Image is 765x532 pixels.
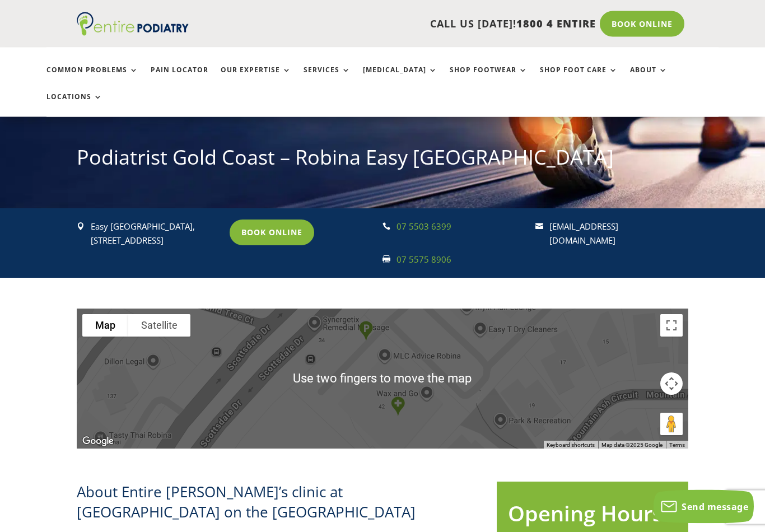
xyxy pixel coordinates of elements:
img: logo (1) [77,12,189,36]
a: Book Online [600,11,684,37]
span: Send message [682,501,748,513]
span: 1800 4 ENTIRE [516,17,596,30]
a: Terms [669,442,685,449]
span: Map data ©2025 Google [601,442,663,449]
span:  [382,256,390,264]
button: Keyboard shortcuts [547,442,595,450]
button: Toggle fullscreen view [660,315,683,337]
a: [MEDICAL_DATA] [363,66,437,90]
a: Services [304,66,351,90]
p: Easy [GEOGRAPHIC_DATA], [STREET_ADDRESS] [91,220,221,249]
a: Pain Locator [151,66,208,90]
a: 07 5503 6399 [397,221,451,232]
a: Shop Footwear [450,66,528,90]
button: Send message [654,490,754,524]
span:  [535,223,543,231]
div: Parking [354,317,377,346]
div: Entire Podiatry - Robina [386,393,409,421]
h1: Podiatrist Gold Coast – Robina Easy [GEOGRAPHIC_DATA] [77,144,689,178]
button: Map camera controls [660,373,683,395]
a: Click to see this area on Google Maps [80,435,116,449]
img: Google [80,435,116,449]
button: Drag Pegman onto the map to open Street View [660,413,683,436]
a: Shop Foot Care [540,66,618,90]
a: Common Problems [46,66,138,90]
a: Our Expertise [221,66,291,90]
a: About [630,66,668,90]
h2: About Entire [PERSON_NAME]’s clinic at [GEOGRAPHIC_DATA] on the [GEOGRAPHIC_DATA] [77,482,479,529]
a: Locations [46,93,102,117]
a: [EMAIL_ADDRESS][DOMAIN_NAME] [549,221,618,247]
a: Book Online [230,220,314,246]
span:  [77,223,85,231]
span:  [382,223,390,231]
a: Entire Podiatry [77,27,189,38]
p: CALL US [DATE]! [216,17,596,31]
button: Show street map [82,315,128,337]
a: 07 5575 8906 [397,254,451,265]
button: Show satellite imagery [128,315,190,337]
